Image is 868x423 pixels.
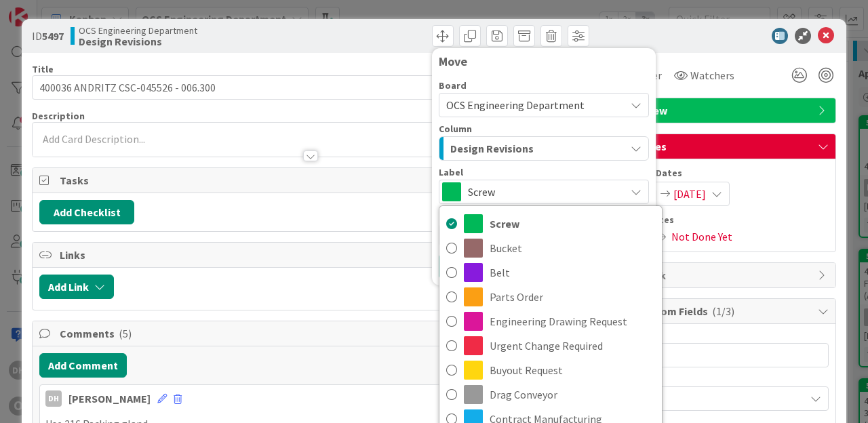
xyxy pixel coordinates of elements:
[490,336,655,356] span: Urgent Change Required
[490,384,655,405] span: Drag Conveyor
[490,287,655,307] span: Parts Order
[439,211,662,236] a: Screw
[439,334,662,358] a: Urgent Change Required
[39,200,134,224] button: Add Checklist
[617,374,829,384] div: Size
[490,360,655,380] span: Buyout Request
[637,138,811,155] span: Dates
[671,228,732,245] span: Not Done Yet
[468,182,618,201] span: Screw
[439,81,467,90] span: Board
[439,124,472,134] span: Column
[490,311,655,331] span: Engineering Drawing Request
[690,67,734,83] span: Watchers
[490,262,655,283] span: Belt
[32,63,54,75] label: Title
[79,25,197,36] span: OCS Engineering Department
[450,140,534,157] span: Design Revisions
[119,327,132,340] span: ( 5 )
[60,325,564,342] span: Comments
[439,55,649,68] div: Move
[439,167,463,177] span: Label
[60,247,564,263] span: Links
[42,29,64,43] b: 5497
[439,136,649,161] button: Design Revisions
[32,75,589,100] input: type card name here...
[490,238,655,258] span: Bucket
[490,214,655,234] span: Screw
[60,172,564,188] span: Tasks
[439,285,662,309] a: Parts Order
[637,102,811,119] span: Screw
[439,358,662,382] a: Buyout Request
[439,236,662,260] a: Bucket
[32,110,85,122] span: Description
[625,389,798,408] span: Not Set
[637,303,811,319] span: Custom Fields
[439,309,662,334] a: Engineering Drawing Request
[439,382,662,407] a: Drag Conveyor
[79,36,197,47] b: Design Revisions
[68,390,151,407] div: [PERSON_NAME]
[45,390,62,407] div: DH
[712,304,734,318] span: ( 1/3 )
[32,28,64,44] span: ID
[39,353,127,378] button: Add Comment
[439,260,662,285] a: Belt
[617,213,829,227] span: Actual Dates
[617,166,829,180] span: Planned Dates
[637,267,811,283] span: Block
[446,98,585,112] span: OCS Engineering Department
[673,186,706,202] span: [DATE]
[39,275,114,299] button: Add Link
